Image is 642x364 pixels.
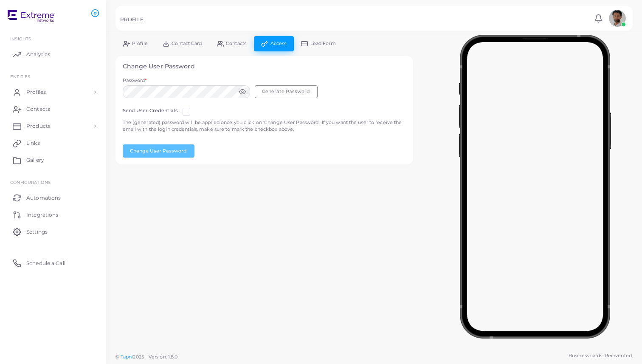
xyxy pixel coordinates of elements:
[120,17,144,23] h5: PROFILE
[6,101,100,118] a: Contacts
[26,228,48,236] span: Settings
[6,223,100,240] a: Settings
[123,77,147,84] label: Password
[6,206,100,223] a: Integrations
[10,74,30,79] span: ENTITIES
[569,352,633,359] span: Business cards. Reinvented.
[123,107,178,114] label: Send User Credentials
[26,51,50,58] span: Analytics
[26,260,65,267] span: Schedule a Call
[26,122,51,130] span: Products
[26,88,46,96] span: Profiles
[6,135,100,152] a: Links
[10,36,31,41] span: INSIGHTS
[310,41,336,46] span: Lead Form
[459,35,611,339] img: phone-mock.b55596b7.png
[226,41,246,46] span: Contacts
[132,41,148,46] span: Profile
[6,118,100,135] a: Products
[149,354,178,360] span: Version: 1.8.0
[123,63,406,70] h4: Change User Password
[26,211,58,219] span: Integrations
[121,354,133,360] a: Tapni
[255,85,318,98] button: Generate Password
[133,353,144,361] span: 2025
[6,46,100,63] a: Analytics
[123,144,194,157] button: Change User Password
[8,8,55,24] img: logo
[26,156,44,164] span: Gallery
[6,254,100,271] a: Schedule a Call
[6,189,100,206] a: Automations
[606,10,628,27] a: avatar
[123,119,406,133] p: The (generated) password will be applied once you click on ‘Change User Password’. If you want th...
[6,152,100,169] a: Gallery
[6,84,100,101] a: Profiles
[26,139,40,147] span: Links
[26,194,61,202] span: Automations
[172,41,202,46] span: Contact Card
[26,105,50,113] span: Contacts
[115,353,177,361] span: ©
[609,10,626,27] img: avatar
[10,180,51,185] span: Configurations
[270,41,287,46] span: Access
